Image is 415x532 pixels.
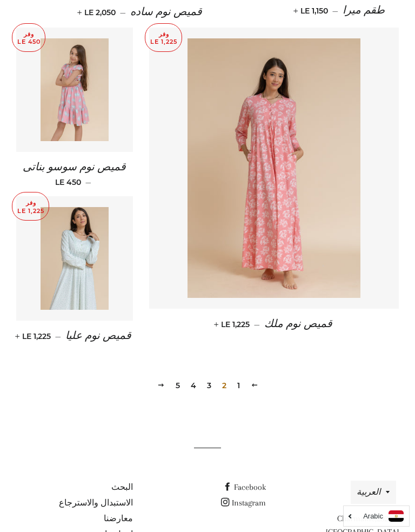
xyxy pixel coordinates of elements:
[85,177,91,187] span: —
[186,377,200,394] a: 4
[351,481,396,504] button: العربية
[111,482,133,492] a: البحث
[233,377,244,394] a: 1
[218,377,231,394] span: 2
[349,510,404,522] a: Arabic
[16,321,133,351] a: قميص نوم عليا — LE 1,225
[79,8,116,17] span: LE 2,050
[104,514,133,523] a: معارضنا
[332,6,338,16] span: —
[343,4,385,16] span: طقم ميرا
[12,192,49,220] p: وفر LE 1,225
[12,24,45,51] p: وفر LE 450
[55,177,81,187] span: LE 450
[203,377,216,394] a: 3
[120,8,126,17] span: —
[221,498,266,508] a: Instagram
[296,6,328,16] span: LE 1,150
[149,309,399,340] a: قميص نوم ملك — LE 1,225
[264,318,332,330] span: قميص نوم ملك
[363,513,383,520] i: Arabic
[216,320,250,329] span: LE 1,225
[16,152,133,196] a: قميص نوم سوسو بناتى — LE 450
[145,24,182,51] p: وفر LE 1,225
[23,161,126,173] span: قميص نوم سوسو بناتى
[59,498,133,508] a: الاستبدال والاسترجاع
[223,482,266,492] a: Facebook
[171,377,184,394] a: 5
[130,6,202,18] span: قميص نوم ساده
[17,331,51,341] span: LE 1,225
[55,331,61,341] span: —
[254,320,260,329] span: —
[65,330,131,342] span: قميص نوم عليا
